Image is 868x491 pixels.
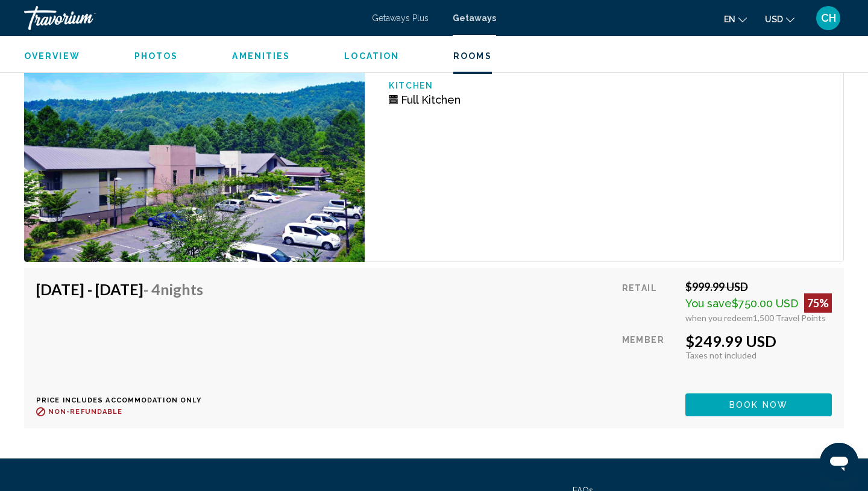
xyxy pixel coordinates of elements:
[729,401,788,410] span: Book now
[24,51,80,61] span: Overview
[685,332,832,350] div: $249.99 USD
[453,51,492,61] button: Rooms
[765,14,783,24] span: USD
[820,443,858,481] iframe: Button to launch messaging window
[232,51,290,61] button: Amenities
[453,13,496,23] a: Getaways
[344,51,399,61] button: Location
[732,297,798,310] span: $750.00 USD
[622,332,676,384] div: Member
[453,51,492,61] span: Rooms
[804,293,832,313] div: 75%
[622,280,676,323] div: Retail
[232,51,290,61] span: Amenities
[724,14,735,24] span: en
[685,280,832,293] div: $999.99 USD
[765,10,794,28] button: Change currency
[24,51,80,61] button: Overview
[685,297,732,310] span: You save
[344,51,399,61] span: Location
[160,280,203,298] span: Nights
[753,313,826,323] span: 1,500 Travel Points
[134,51,178,61] button: Photos
[389,81,604,90] p: Kitchen
[813,5,844,31] button: User Menu
[24,3,365,262] img: DA04E01X.jpg
[48,408,122,416] span: Non-refundable
[724,10,747,28] button: Change language
[372,13,429,23] a: Getaways Plus
[685,313,753,323] span: when you redeem
[36,280,203,298] h4: [DATE] - [DATE]
[24,6,360,30] a: Travorium
[685,350,756,360] span: Taxes not included
[134,51,178,61] span: Photos
[821,12,836,24] span: CH
[685,393,832,416] button: Book now
[36,396,212,404] p: Price includes accommodation only
[143,280,203,298] span: - 4
[401,93,461,106] span: Full Kitchen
